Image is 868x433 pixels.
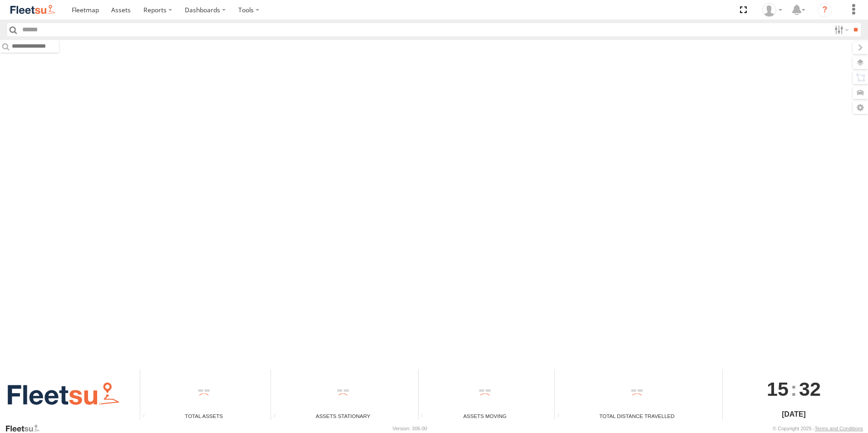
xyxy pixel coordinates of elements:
[419,412,551,420] div: Assets Moving
[393,426,427,431] div: Version: 306.00
[815,426,863,431] a: Terms and Conditions
[767,369,789,408] span: 15
[759,3,785,17] div: Muhammad Haidar
[723,369,865,408] div: :
[140,412,267,420] div: Total Assets
[853,101,868,114] label: Map Settings
[831,23,850,36] label: Search Filter Options
[140,413,154,420] div: Total number of Enabled Assets
[271,413,285,420] div: Total number of assets current stationary.
[799,369,821,408] span: 32
[5,379,122,409] img: Fleetsu
[5,424,47,433] a: Visit our Website
[555,413,568,420] div: Total distance travelled by all assets within specified date range and applied filters
[9,4,56,16] img: fleetsu-logo-horizontal.svg
[271,412,415,420] div: Assets Stationary
[818,3,832,17] i: ?
[773,426,863,431] div: © Copyright 2025 -
[419,413,432,420] div: Total number of assets current in transit.
[723,409,865,420] div: [DATE]
[555,412,719,420] div: Total Distance Travelled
